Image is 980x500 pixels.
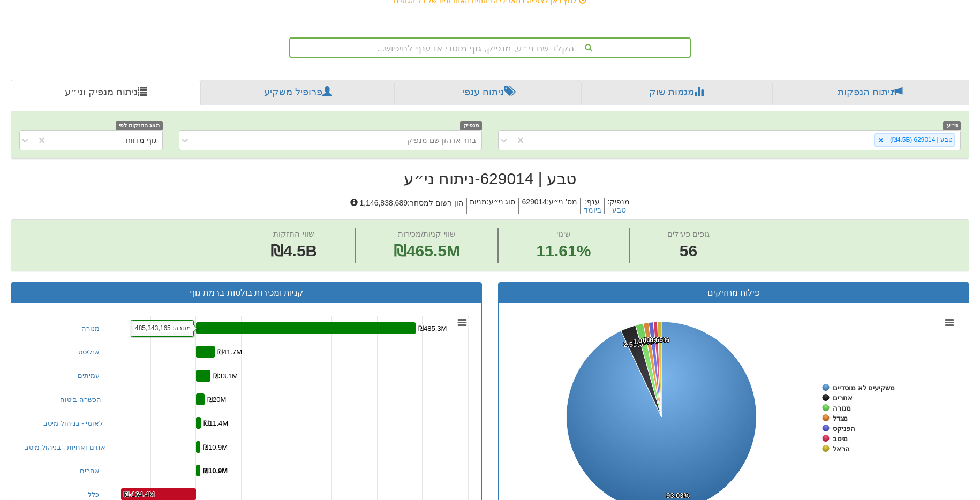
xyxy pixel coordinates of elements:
[201,80,394,105] a: פרופיל משקיע
[667,240,710,263] span: 56
[638,337,658,345] tspan: 0.89%
[460,121,482,130] span: מנפיק
[833,394,853,402] tspan: אחרים
[407,135,476,146] div: בחר או הזן שם מנפיק
[78,348,100,356] a: אנליסט
[833,435,848,443] tspan: מיטב
[633,338,653,346] tspan: 1.35%
[418,324,447,332] tspan: ₪485.3M
[650,336,669,344] tspan: 0.65%
[270,242,317,260] span: ₪4.5B
[584,206,601,214] button: ביומד
[25,443,105,451] a: אחים ואחיות - בניהול מיטב
[124,490,155,498] tspan: ₪-164.4M
[518,198,579,215] h5: מס' ני״ע : 629014
[943,121,961,130] span: ני״ע
[667,229,710,238] span: גופים פעילים
[398,229,455,238] span: שווי קניות/מכירות
[81,324,100,332] a: מנורה
[217,348,242,356] tspan: ₪41.7M
[833,414,848,422] tspan: מגדל
[126,135,157,146] div: גוף מדווח
[507,288,961,298] h3: פילוח מחזיקים
[537,240,591,263] span: 11.61%
[203,419,228,427] tspan: ₪11.4M
[19,288,473,298] h3: קניות ומכירות בולטות ברמת גוף
[290,39,690,57] div: הקלד שם ני״ע, מנפיק, גוף מוסדי או ענף לחיפוש...
[604,198,633,215] h5: מנפיק :
[833,404,851,412] tspan: מנורה
[623,340,643,349] tspan: 2.59%
[643,336,662,344] tspan: 0.81%
[11,80,201,105] a: ניתוח מנפיק וני״ע
[833,384,895,392] tspan: משקיעים לא מוסדיים
[612,206,626,214] button: טבע
[78,372,100,380] a: עמיתים
[466,198,518,215] h5: סוג ני״ע : מניות
[203,443,228,451] tspan: ₪10.9M
[80,467,100,475] a: אחרים
[348,198,466,215] h5: הון רשום למסחר : 1,146,838,689
[666,491,690,499] tspan: 93.03%
[207,396,226,404] tspan: ₪20M
[394,242,460,260] span: ₪465.5M
[203,467,228,475] tspan: ₪10.9M
[60,396,101,404] a: הכשרה ביטוח
[646,336,666,344] tspan: 0.68%
[43,419,103,427] a: לאומי - בניהול מיטב
[116,121,163,130] span: הצג החזקות לפי
[11,170,969,187] h2: טבע | 629014 - ניתוח ני״ע
[556,229,571,238] span: שינוי
[213,372,238,380] tspan: ₪33.1M
[395,80,581,105] a: ניתוח ענפי
[581,80,772,105] a: מגמות שוק
[772,80,969,105] a: ניתוח הנפקות
[88,490,99,498] a: כלל
[580,198,604,215] h5: ענף :
[887,134,954,146] div: טבע | 629014 (₪4.5B)
[833,445,850,453] tspan: הראל
[273,229,314,238] span: שווי החזקות
[833,425,855,433] tspan: הפניקס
